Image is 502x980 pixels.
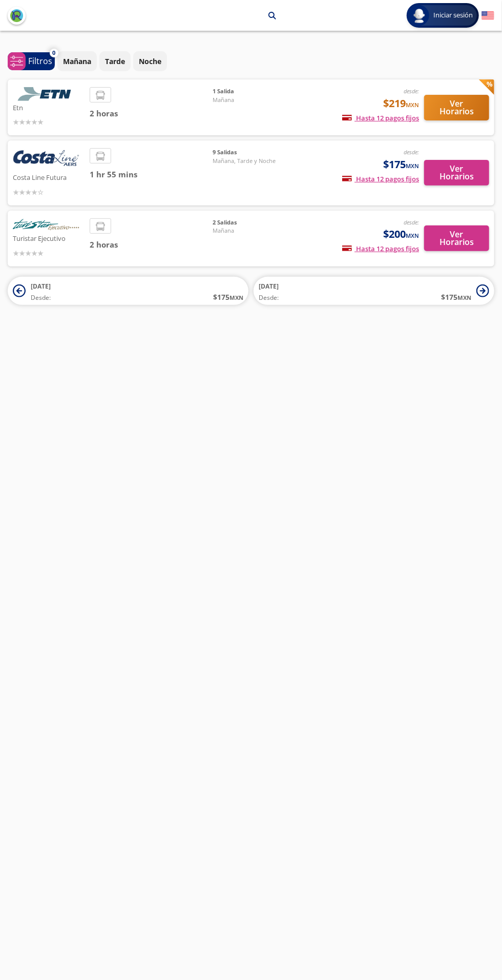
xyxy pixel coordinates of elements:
[133,51,167,71] button: Noche
[429,10,477,21] span: Iniciar sesión
[342,113,419,122] span: Hasta 12 pagos fijos
[424,226,489,251] button: Ver Horarios
[63,56,91,67] p: Mañana
[342,174,419,183] span: Hasta 12 pagos fijos
[139,56,161,67] p: Noche
[383,157,419,172] span: $175
[213,157,284,166] span: Mañana, Tarde y Noche
[28,55,52,67] p: Filtros
[406,162,419,170] small: MXN
[213,218,284,227] span: 2 Salidas
[213,87,284,96] span: 1 Salida
[213,227,284,235] span: Mañana
[13,232,85,244] p: Turistar Ejecutivo
[259,282,279,291] span: [DATE]
[342,244,419,253] span: Hasta 12 pagos fijos
[105,56,125,67] p: Tarde
[441,292,471,302] span: $ 175
[8,52,55,70] button: 0Filtros
[90,169,213,180] span: 1 hr 55 mins
[13,171,85,183] p: Costa Line Futura
[254,277,494,305] button: [DATE]Desde:$175MXN
[13,87,79,101] img: Etn
[229,294,243,301] small: MXN
[404,148,419,156] em: desde:
[13,148,79,171] img: Costa Line Futura
[406,101,419,109] small: MXN
[213,292,243,302] span: $ 175
[90,239,213,251] span: 2 horas
[383,227,419,242] span: $200
[99,51,131,71] button: Tarde
[8,277,248,305] button: [DATE]Desde:$175MXN
[90,108,213,119] span: 2 horas
[31,293,51,302] span: Desde:
[240,10,261,21] p: Iguala
[31,282,51,291] span: [DATE]
[404,218,419,226] em: desde:
[53,49,56,57] span: 0
[424,160,489,186] button: Ver Horarios
[383,96,419,111] span: $219
[13,218,79,232] img: Turistar Ejecutivo
[213,96,284,105] span: Mañana
[13,101,85,113] p: Etn
[57,51,97,71] button: Mañana
[482,9,494,22] button: English
[457,294,471,301] small: MXN
[154,10,227,21] p: [GEOGRAPHIC_DATA]
[404,87,419,95] em: desde:
[424,95,489,120] button: Ver Horarios
[259,293,279,302] span: Desde:
[8,7,26,25] button: back
[213,148,284,157] span: 9 Salidas
[406,232,419,239] small: MXN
